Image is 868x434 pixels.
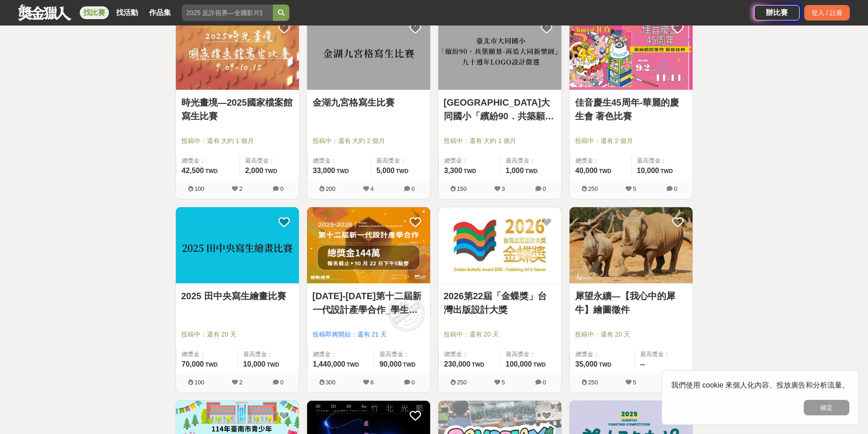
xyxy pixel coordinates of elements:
span: 6 [370,379,374,386]
img: Cover Image [307,207,430,283]
span: TWD [396,168,408,174]
span: TWD [205,362,217,368]
span: 250 [588,379,598,386]
a: Cover Image [570,207,693,284]
span: 100,000 [506,360,532,368]
span: 最高獎金： [245,156,293,165]
span: 250 [588,185,598,192]
span: TWD [660,168,673,174]
span: 最高獎金： [376,156,425,165]
span: 230,000 [444,360,471,368]
span: TWD [205,168,217,174]
img: Cover Image [307,14,430,90]
span: 40,000 [575,167,598,174]
span: 1,440,000 [313,360,345,368]
span: 200 [326,185,336,192]
img: Cover Image [570,14,693,90]
span: 4 [370,185,374,192]
span: 總獎金： [182,156,234,165]
span: 5,000 [376,167,395,174]
span: 0 [674,185,677,192]
span: 35,000 [575,360,598,368]
span: TWD [267,362,279,368]
span: 0 [411,379,415,386]
span: 5 [633,185,636,192]
span: 0 [543,379,546,386]
span: TWD [599,168,611,174]
span: 2 [239,185,242,192]
span: 42,500 [182,167,204,174]
span: 總獎金： [575,350,629,359]
span: 投稿中：還有 20 天 [181,330,293,339]
img: Cover Image [176,14,299,90]
button: 確定 [804,400,849,415]
a: 找活動 [113,6,142,19]
span: 0 [543,185,546,192]
span: 最高獎金： [640,350,687,359]
span: 投稿即將開始：還有 21 天 [313,330,425,339]
a: 金湖九宮格寫生比賽 [313,96,425,109]
span: 最高獎金： [637,156,687,165]
span: 0 [280,185,283,192]
a: Cover Image [570,14,693,91]
a: [GEOGRAPHIC_DATA]大同國小「繽紛90．共築願景-再造大同新樂園」 九十週年LOGO設計徵選 [444,96,556,123]
span: 最高獎金： [380,350,425,359]
span: 150 [457,185,467,192]
span: TWD [403,362,416,368]
span: 投稿中：還有 2 個月 [575,136,687,146]
span: 70,000 [182,360,204,368]
span: 33,000 [313,167,335,174]
span: 3,300 [444,167,462,174]
span: TWD [472,362,484,368]
span: 最高獎金： [506,350,556,359]
a: Cover Image [438,207,561,284]
span: 2,000 [245,167,263,174]
a: Cover Image [438,14,561,91]
a: 2025 田中央寫生繪畫比賽 [181,289,293,303]
a: Cover Image [176,14,299,91]
a: Cover Image [307,14,430,91]
a: 時光畫境—2025國家檔案館寫生比賽 [181,96,293,123]
a: 佳音慶生45周年-華麗的慶生會 著色比賽 [575,96,687,123]
span: 投稿中：還有 大約 1 個月 [444,136,556,146]
span: 100 [195,379,205,386]
span: TWD [265,168,277,174]
a: 2026第22屆「金蝶獎」台灣出版設計大獎 [444,289,556,317]
span: 總獎金： [182,350,232,359]
span: 投稿中：還有 20 天 [575,330,687,339]
a: 犀望永續—【我心中的犀牛】繪圖徵件 [575,289,687,317]
span: 3 [502,185,505,192]
a: 作品集 [145,6,175,19]
span: 250 [457,379,467,386]
span: 總獎金： [313,350,368,359]
span: 5 [502,379,505,386]
span: 300 [326,379,336,386]
span: 投稿中：還有 20 天 [444,330,556,339]
span: -- [640,360,645,368]
span: 總獎金： [313,156,365,165]
span: 總獎金： [444,156,494,165]
span: 10,000 [243,360,266,368]
img: Cover Image [438,14,561,90]
a: 找比賽 [80,6,109,19]
span: 投稿中：還有 大約 2 個月 [313,136,425,146]
span: 0 [280,379,283,386]
span: 2 [239,379,242,386]
span: 5 [633,379,636,386]
span: TWD [599,362,611,368]
span: 1,000 [506,167,524,174]
div: 登入 / 註冊 [804,5,850,20]
input: 2025 反詐視界—全國影片競賽 [182,5,273,21]
span: TWD [533,362,545,368]
span: 總獎金： [575,156,626,165]
span: TWD [336,168,349,174]
span: 最高獎金： [506,156,556,165]
span: 0 [411,185,415,192]
span: TWD [525,168,538,174]
span: 總獎金： [444,350,494,359]
span: 90,000 [380,360,402,368]
a: [DATE]-[DATE]第十二屆新一代設計產學合作_學生徵件 [313,289,425,317]
a: Cover Image [176,207,299,284]
div: 辦比賽 [754,5,800,20]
